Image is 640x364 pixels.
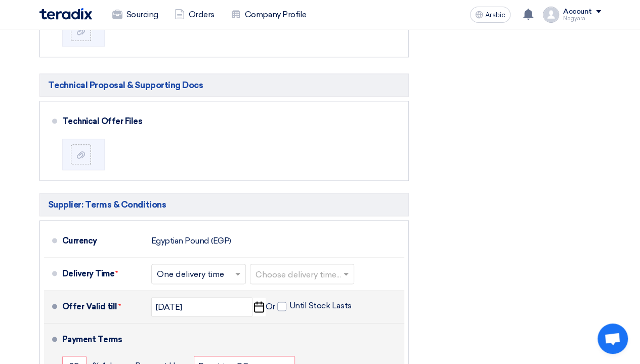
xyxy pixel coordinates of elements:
font: Sourcing [126,10,158,19]
font: Egyptian Pound (EGP) [151,236,231,246]
div: Open chat [598,323,628,354]
input: yyyy-mm-dd [151,297,252,316]
font: Nagyara [563,15,585,22]
font: Supplier: Terms & Conditions [48,199,166,210]
font: Account [563,7,592,16]
font: Or [266,302,275,311]
a: Sourcing [104,4,166,26]
font: Offer Valid till [62,302,117,311]
font: Delivery Time [62,269,115,278]
img: Teradix logo [39,8,92,20]
font: Payment Terms [62,335,122,344]
font: Orders [189,10,215,19]
font: Arabic [485,11,505,19]
font: Technical Offer Files [62,116,143,126]
font: Until Stock Lasts [289,301,352,310]
button: Arabic [470,7,510,23]
a: Orders [166,4,223,26]
img: profile_test.png [543,7,559,23]
font: Company Profile [245,10,307,19]
font: Technical Proposal & Supporting Docs [48,80,203,90]
font: Currency [62,236,97,246]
